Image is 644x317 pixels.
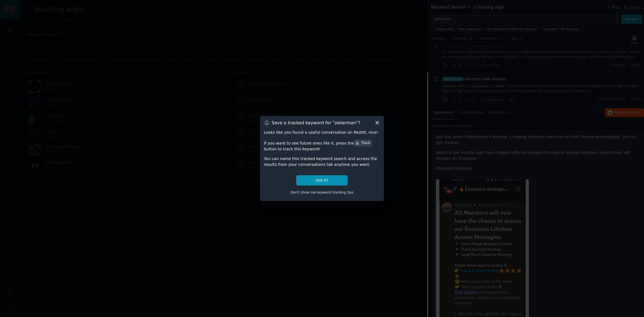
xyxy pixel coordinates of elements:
button: Got it! [296,175,348,185]
div: You can name this tracked keyword search and access the results from your conversations tab anyti... [264,156,380,167]
h3: Save a tracked keyword for " zeiierman "? [272,120,360,126]
div: Track [355,141,370,146]
span: Don't show me keyword tracking tips [290,190,354,194]
div: If you want to see future ones like it, press the button to track this keyword! [264,139,380,152]
div: Looks like you found a useful conversation on Reddit, nice! [264,130,380,135]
